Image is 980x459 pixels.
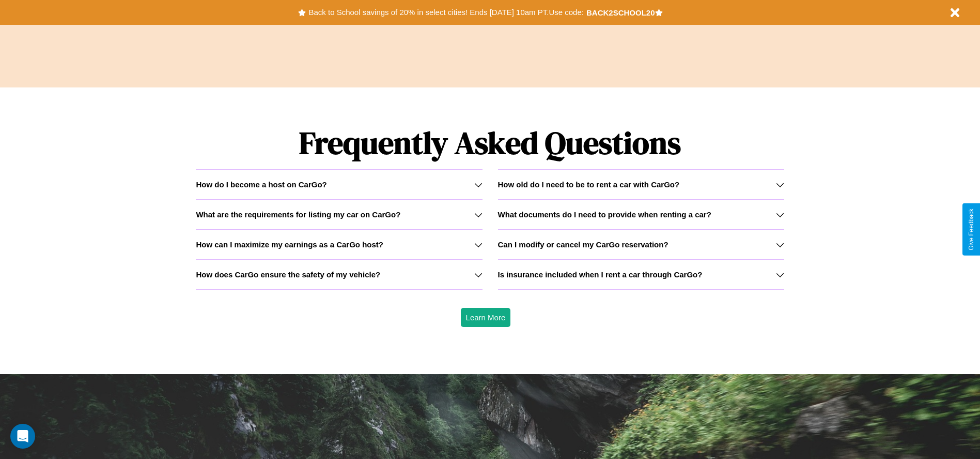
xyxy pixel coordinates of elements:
[498,270,703,279] h3: Is insurance included when I rent a car through CarGo?
[461,308,511,327] button: Learn More
[586,8,655,17] b: BACK2SCHOOL20
[196,116,784,169] h1: Frequently Asked Questions
[196,180,326,189] h3: How do I become a host on CarGo?
[968,209,975,250] div: Give Feedback
[498,240,668,249] h3: Can I modify or cancel my CarGo reservation?
[306,5,586,20] button: Back to School savings of 20% in select cities! Ends [DATE] 10am PT.Use code:
[498,210,711,219] h3: What documents do I need to provide when renting a car?
[498,180,680,189] h3: How old do I need to be to rent a car with CarGo?
[196,270,380,279] h3: How does CarGo ensure the safety of my vehicle?
[196,240,383,249] h3: How can I maximize my earnings as a CarGo host?
[10,424,35,449] div: Open Intercom Messenger
[196,210,400,219] h3: What are the requirements for listing my car on CarGo?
